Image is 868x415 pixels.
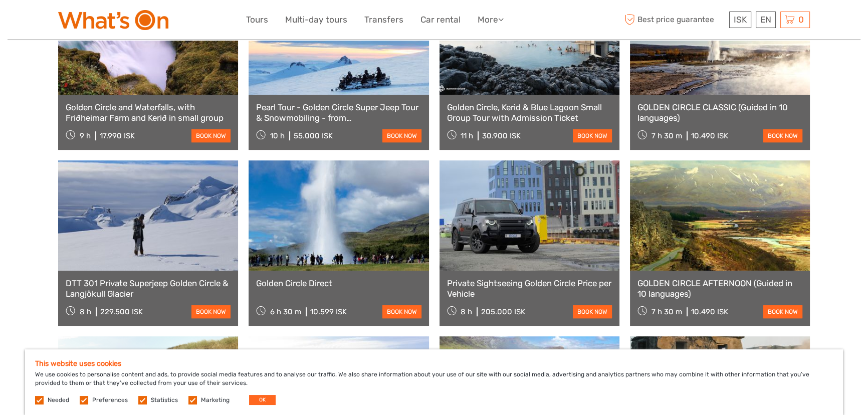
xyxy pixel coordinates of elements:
a: book now [763,305,802,318]
div: 30.900 ISK [482,131,521,140]
span: 11 h [461,131,473,140]
label: Preferences [92,396,128,404]
a: book now [573,129,612,142]
a: Pearl Tour - Golden Circle Super Jeep Tour & Snowmobiling - from [GEOGRAPHIC_DATA] [256,102,421,123]
a: GOLDEN CIRCLE AFTERNOON (Guided in 10 languages) [637,278,802,299]
a: GOLDEN CIRCLE CLASSIC (Guided in 10 languages) [637,102,802,123]
a: Transfers [364,13,403,27]
div: 17.990 ISK [100,131,135,140]
a: DTT 301 Private Superjeep Golden Circle & Langjökull Glacier [66,278,231,299]
div: 10.599 ISK [310,307,347,316]
img: What's On [58,10,168,30]
div: EN [756,12,776,28]
div: 10.490 ISK [691,131,728,140]
span: 7 h 30 m [652,307,682,316]
div: 229.500 ISK [100,307,143,316]
button: OK [249,395,276,405]
label: Marketing [201,396,230,404]
a: book now [573,305,612,318]
a: Multi-day tours [285,13,347,27]
span: 0 [797,15,805,25]
div: 10.490 ISK [691,307,728,316]
a: book now [763,129,802,142]
span: 8 h [461,307,472,316]
span: 7 h 30 m [652,131,682,140]
span: ISK [734,15,747,25]
label: Needed [48,396,69,404]
span: 8 h [80,307,91,316]
div: 205.000 ISK [481,307,525,316]
a: Golden Circle Direct [256,278,421,288]
button: Open LiveChat chat widget [115,16,127,28]
span: 9 h [80,131,91,140]
a: Golden Circle and Waterfalls, with Friðheimar Farm and Kerið in small group [66,102,231,123]
a: Car rental [420,13,461,27]
a: Private Sightseeing Golden Circle Price per Vehicle [447,278,612,299]
p: We're away right now. Please check back later! [14,18,113,26]
h5: This website uses cookies [35,359,833,368]
span: 6 h 30 m [270,307,301,316]
a: book now [191,305,231,318]
a: Tours [246,13,268,27]
div: We use cookies to personalise content and ads, to provide social media features and to analyse ou... [25,349,843,415]
label: Statistics [151,396,178,404]
a: book now [382,129,421,142]
span: Best price guarantee [622,12,727,28]
span: 10 h [270,131,285,140]
div: 55.000 ISK [294,131,333,140]
a: book now [382,305,421,318]
a: More [478,13,504,27]
a: Golden Circle, Kerid & Blue Lagoon Small Group Tour with Admission Ticket [447,102,612,123]
a: book now [191,129,231,142]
